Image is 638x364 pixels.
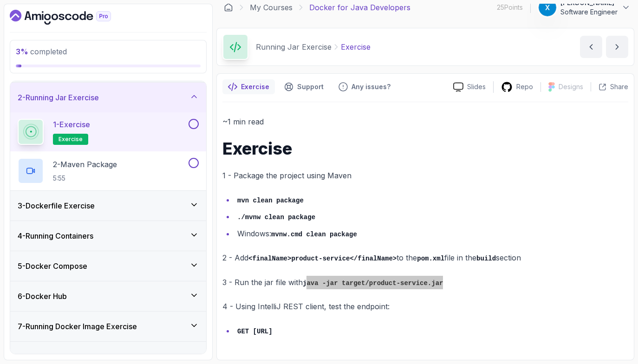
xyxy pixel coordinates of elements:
p: 2 - Maven Package [53,159,117,170]
h3: 6 - Docker Hub [18,291,67,302]
button: 5-Docker Compose [10,251,206,281]
h3: 3 - Dockerfile Exercise [18,200,95,211]
a: Dashboard [10,10,132,25]
p: Exercise [341,41,371,52]
code: pom.xml [417,255,444,262]
p: 3 - Run the jar file with [222,276,628,289]
p: Slides [467,82,486,91]
code: mvnw.cmd clean package [271,231,357,238]
p: 1 - Exercise [53,119,90,130]
p: Support [297,82,324,91]
code: java -jar target/product-service.jar [303,279,443,287]
h3: 7 - Running Docker Image Exercise [18,321,137,332]
button: notes button [222,79,275,94]
a: Repo [494,81,540,93]
code: GET [URL] [237,328,273,335]
p: Any issues? [352,82,391,91]
p: Docker for Java Developers [309,2,410,13]
button: 3-Dockerfile Exercise [10,191,206,221]
code: build [476,255,496,262]
p: Software Engineer [560,7,618,17]
h3: 4 - Running Containers [18,230,93,241]
code: <finalName>product-service</finalName> [248,255,397,262]
button: Feedback button [333,79,396,94]
li: Windows: [234,227,628,240]
button: previous content [580,36,602,58]
button: Share [591,82,628,91]
p: Share [610,82,628,91]
button: Support button [279,79,329,94]
button: next content [606,36,628,58]
span: exercise [59,136,83,143]
a: My Courses [250,2,293,13]
code: mvn clean package [237,197,304,204]
h1: Exercise [222,139,628,158]
button: 6-Docker Hub [10,281,206,311]
h3: 2 - Running Jar Exercise [18,92,99,103]
p: Repo [516,82,533,91]
span: 3 % [16,47,28,56]
p: 5:55 [53,174,117,183]
p: 4 - Using IntelliJ REST client, test the endpoint: [222,300,628,313]
p: Designs [559,82,583,91]
button: 4-Running Containers [10,221,206,251]
code: ./mvnw clean package [237,214,315,221]
a: Dashboard [224,3,233,12]
p: Exercise [241,82,269,91]
span: completed [16,47,67,56]
p: 25 Points [497,3,523,12]
a: Slides [446,82,493,92]
button: 2-Maven Package5:55 [18,158,199,184]
h3: 8 - Jib [18,351,36,362]
button: 7-Running Docker Image Exercise [10,312,206,341]
button: 1-Exerciseexercise [18,119,199,145]
p: Running Jar Exercise [256,41,332,52]
h3: 5 - Docker Compose [18,260,87,272]
p: ~1 min read [222,115,628,128]
p: 1 - Package the project using Maven [222,169,628,182]
button: 2-Running Jar Exercise [10,83,206,112]
p: 2 - Add to the file in the section [222,251,628,265]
